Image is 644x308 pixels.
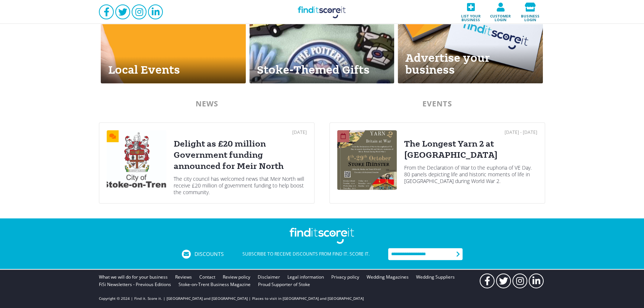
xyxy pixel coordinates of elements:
[486,0,515,24] a: Customer login
[404,164,537,185] div: From the Declaration of War to the euphoria of VE Day. 80 panels depicting life and historic mome...
[488,12,513,22] span: Customer login
[367,273,409,281] a: Wedding Magazines
[174,130,307,135] div: [DATE]
[515,0,545,24] a: Business login
[194,251,224,257] span: Discounts
[174,176,307,196] div: The city council has welcomed news that Meir North will receive £20 million of government funding...
[99,122,315,203] a: [DATE]Delight as £20 million Government funding announced for Meir NorthThe city council has welc...
[258,273,280,281] a: Disclaimer
[99,296,364,301] p: Copyright © 2024 | Find it. Score it. | [GEOGRAPHIC_DATA] and [GEOGRAPHIC_DATA] | Places to visit...
[175,273,192,281] a: Reviews
[258,281,310,288] a: Proud Supporter of Stoke
[458,12,483,22] span: List your business
[99,273,168,281] a: What we will do for your business
[223,273,250,281] a: Review policy
[331,273,359,281] a: Privacy policy
[398,45,543,83] div: Advertise your business
[329,122,545,203] a: [DATE] - [DATE]The Longest Yarn 2 at [GEOGRAPHIC_DATA]From the Declaration of War to the euphoria...
[287,273,324,281] a: Legal information
[249,57,395,83] div: Stoke-Themed Gifts
[99,281,171,288] a: FiSi Newsletters - Previous Editions
[101,57,246,83] div: Local Events
[456,0,486,24] a: List your business
[174,138,307,172] div: Delight as £20 million Government funding announced for Meir North
[178,281,251,288] a: Stoke-on-Trent Business Magazine
[99,100,315,108] div: NEWS
[224,250,388,259] div: Subscribe to receive discounts from Find it. Score it.
[199,273,215,281] a: Contact
[404,138,537,161] div: The Longest Yarn 2 at [GEOGRAPHIC_DATA]
[518,12,543,22] span: Business login
[329,100,545,108] div: EVENTS
[404,130,537,135] div: [DATE] - [DATE]
[416,273,455,281] a: Wedding Suppliers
